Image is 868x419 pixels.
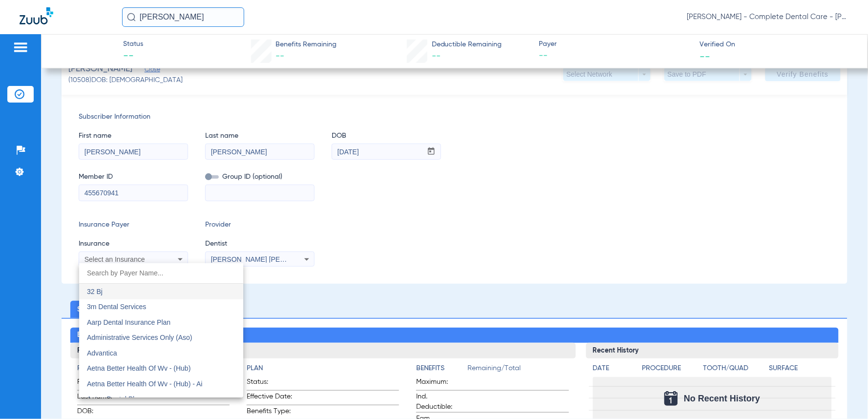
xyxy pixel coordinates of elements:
[87,349,117,357] span: Advantica
[87,380,203,388] span: Aetna Better Health Of Wv - (Hub) - Ai
[87,334,192,341] span: Administrative Services Only (Aso)
[87,318,170,326] span: Aarp Dental Insurance Plan
[87,303,146,311] span: 3m Dental Services
[87,395,146,403] span: Aetna Dental Plans
[87,288,103,295] span: 32 Bj
[87,364,191,372] span: Aetna Better Health Of Wv - (Hub)
[819,372,868,419] iframe: Chat Widget
[79,263,243,283] input: dropdown search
